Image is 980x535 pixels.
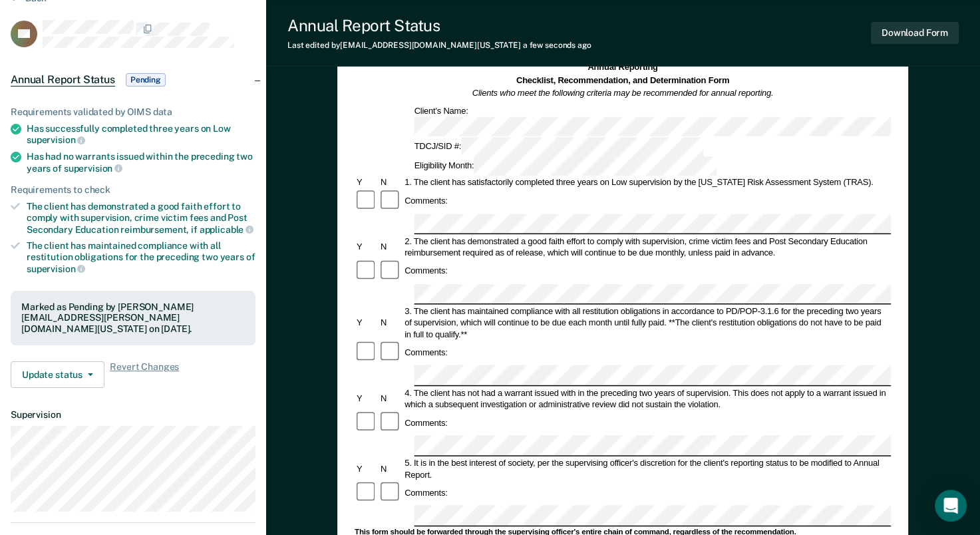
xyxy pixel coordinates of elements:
[11,106,255,118] div: Requirements validated by OIMS data
[11,361,104,388] button: Update status
[871,22,959,44] button: Download Form
[403,487,450,498] div: Comments:
[523,41,591,50] span: a few seconds ago
[27,201,255,235] div: The client has demonstrated a good faith effort to comply with supervision, crime victim fees and...
[516,75,729,85] strong: Checklist, Recommendation, and Determination Form
[200,224,253,235] span: applicable
[27,240,255,274] div: The client has maintained compliance with all restitution obligations for the preceding two years of
[403,457,892,480] div: 5. It is in the best interest of society, per the supervising officer's discretion for the client...
[287,16,591,35] div: Annual Report Status
[11,184,255,196] div: Requirements to check
[379,241,403,252] div: N
[27,123,255,146] div: Has successfully completed three years on Low
[379,393,403,404] div: N
[21,301,245,335] div: Marked as Pending by [PERSON_NAME][EMAIL_ADDRESS][PERSON_NAME][DOMAIN_NAME][US_STATE] on [DATE].
[379,462,403,474] div: N
[64,163,122,174] span: supervision
[412,156,719,176] div: Eligibility Month:
[126,73,166,87] span: Pending
[355,317,379,328] div: Y
[403,266,450,277] div: Comments:
[403,305,892,340] div: 3. The client has maintained compliance with all restitution obligations in accordance to PD/POP-...
[403,236,892,259] div: 2. The client has demonstrated a good faith effort to comply with supervision, crime victim fees ...
[403,347,450,358] div: Comments:
[27,134,85,145] span: supervision
[355,241,379,252] div: Y
[379,177,403,188] div: N
[403,195,450,206] div: Comments:
[403,177,892,188] div: 1. The client has satisfactorily completed three years on Low supervision by the [US_STATE] Risk ...
[27,151,255,174] div: Has had no warrants issued within the preceding two years of
[11,73,115,87] span: Annual Report Status
[27,264,85,274] span: supervision
[935,490,967,522] div: Open Intercom Messenger
[588,63,658,72] strong: Annual Reporting
[355,393,379,404] div: Y
[379,317,403,328] div: N
[403,417,450,429] div: Comments:
[355,462,379,474] div: Y
[287,41,591,50] div: Last edited by [EMAIL_ADDRESS][DOMAIN_NAME][US_STATE]
[110,361,179,388] span: Revert Changes
[355,177,379,188] div: Y
[412,137,706,156] div: TDCJ/SID #:
[403,387,892,410] div: 4. The client has not had a warrant issued with in the preceding two years of supervision. This d...
[472,89,774,98] em: Clients who meet the following criteria may be recommended for annual reporting.
[11,409,255,421] dt: Supervision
